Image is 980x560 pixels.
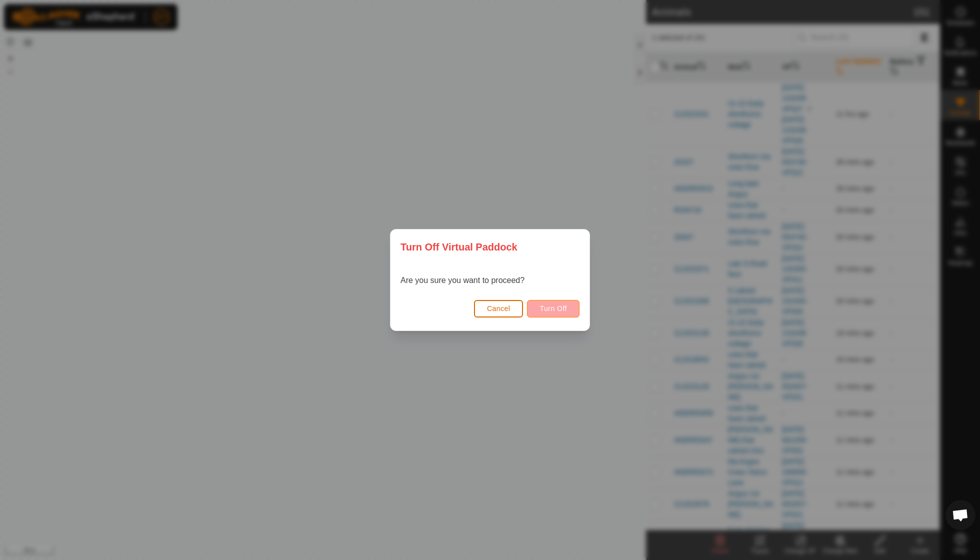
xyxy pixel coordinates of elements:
span: Turn Off [539,304,567,312]
button: Turn Off [527,300,579,317]
span: Turn Off Virtual Paddock [400,239,517,254]
p: Are you sure you want to proceed? [400,274,524,286]
span: Cancel [487,304,510,312]
button: Cancel [474,300,523,317]
div: Open chat [945,500,975,530]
